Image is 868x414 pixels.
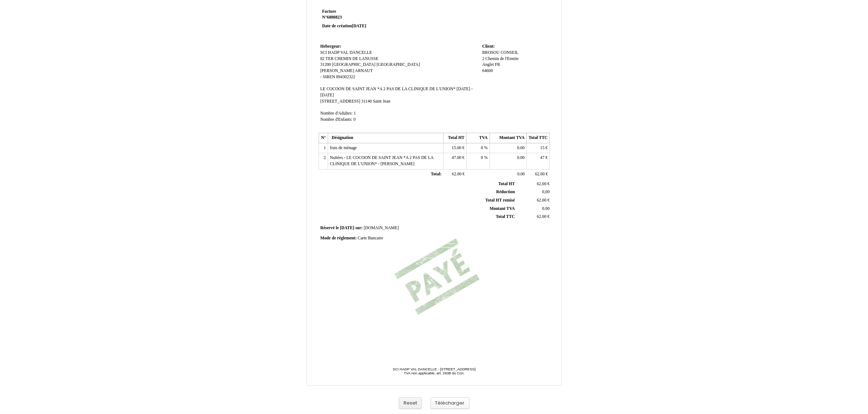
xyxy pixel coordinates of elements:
[354,117,356,122] span: 0
[322,24,366,28] strong: Date de création
[467,153,490,169] td: %
[542,206,549,211] span: 0.00
[443,143,466,153] td: €
[361,99,372,104] span: 31140
[540,155,545,160] span: 47
[482,62,494,67] span: Anglet
[393,367,475,371] span: SCI HADP VAL DANCELLE - [STREET_ADDRESS]
[467,133,490,143] th: TVA
[320,56,379,61] span: 82 TER CHEMIN DE LANUSSE
[320,117,353,122] span: Nombre d'Enfants:
[320,236,357,240] span: Mode de règlement:
[322,9,336,14] span: Facture
[496,214,515,219] span: Total TTC
[501,50,518,55] span: CONSEIL
[490,133,526,143] th: Montant TVA
[535,172,545,176] span: 62.00
[481,146,483,150] span: 0
[399,397,422,409] button: Reset
[352,24,366,28] span: [DATE]
[330,146,357,150] span: frais de ménage
[542,190,549,194] span: 0,00
[527,143,550,153] td: €
[443,153,466,169] td: €
[354,111,356,116] span: 1
[319,133,328,143] th: N°
[452,155,461,160] span: 47.00
[527,133,550,143] th: Total TTC
[355,226,363,230] span: sur:
[332,62,375,67] span: [GEOGRAPHIC_DATA]
[377,62,420,67] span: [GEOGRAPHIC_DATA]
[340,226,354,230] span: [DATE]
[516,180,551,188] td: €
[496,190,515,194] span: Réduction
[452,172,462,176] span: 62.00
[319,143,328,153] td: 1
[355,68,373,73] span: ARNAUT
[537,198,546,203] span: 62.00
[320,75,322,79] span: -
[495,62,500,67] span: FR
[320,44,342,49] span: Hebergeur:
[431,397,470,409] button: Télécharger
[482,50,499,55] span: BROSOU
[498,182,515,186] span: Total HT
[537,214,546,219] span: 62.00
[431,172,441,176] span: Total:
[517,146,525,150] span: 0.00
[364,226,399,230] span: [DOMAIN_NAME]
[358,236,383,240] span: Carte Bancaire
[527,169,550,179] td: €
[517,155,525,160] span: 0.00
[330,155,433,166] span: Nuitées - LE COCOON DE SAINT JEAN *A 2 PAS DE LA CLINIQUE DE L'UNION* - [PERSON_NAME]
[516,196,551,205] td: €
[404,371,464,375] span: TVA non applicable, art. 293B du CGI.
[516,213,551,221] td: €
[327,15,342,20] span: 6880823
[482,56,519,61] span: 2 Chemin de l'Ermite
[320,87,456,91] span: LE COCOON DE SAINT JEAN *A 2 PAS DE LA CLINIQUE DE L'UNION*
[443,169,466,179] td: €
[540,146,545,150] span: 15
[320,68,354,73] span: [PERSON_NAME]
[320,62,331,67] span: 31200
[490,206,515,211] span: Montant TVA
[320,111,353,116] span: Nombre d'Adultes:
[319,153,328,169] td: 2
[320,99,361,104] span: [STREET_ADDRESS]
[485,198,515,203] span: Total HT remisé
[320,87,473,97] span: [DATE] - [DATE]
[452,146,461,150] span: 15.00
[320,50,372,55] span: SCI HADP VAL DANCELLE
[320,226,339,230] span: Réservé le
[322,15,409,20] strong: N°
[482,68,493,73] span: 64600
[482,44,495,49] span: Client:
[373,99,390,104] span: Saint Jean
[323,75,355,79] span: SIREN 894302322
[527,153,550,169] td: €
[328,133,443,143] th: Désignation
[467,143,490,153] td: %
[537,182,546,186] span: 62.00
[517,172,525,176] span: 0.00
[481,155,483,160] span: 0
[443,133,466,143] th: Total HT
